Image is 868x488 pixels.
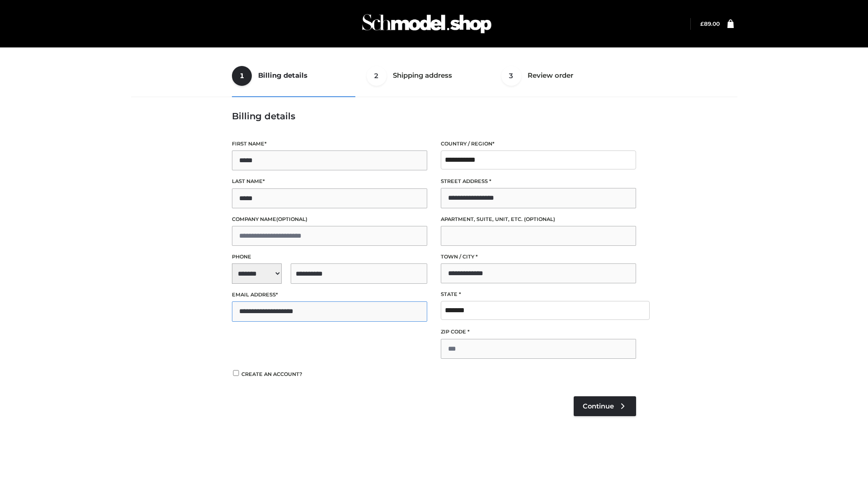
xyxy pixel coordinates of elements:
label: Phone [232,253,427,261]
input: Create an account? [232,370,240,376]
label: Last name [232,177,427,186]
span: (optional) [276,216,307,222]
span: £ [700,20,704,27]
label: First name [232,140,427,148]
span: (optional) [524,216,555,222]
label: Email address [232,291,427,299]
label: Country / Region [441,140,636,148]
img: Schmodel Admin 964 [359,6,495,42]
span: Create an account? [241,371,302,377]
label: ZIP Code [441,328,636,336]
label: State [441,290,636,299]
label: Town / City [441,253,636,261]
bdi: 89.00 [700,20,720,27]
a: £89.00 [700,20,720,27]
label: Company name [232,215,427,224]
a: Continue [574,396,636,416]
h3: Billing details [232,111,636,122]
label: Apartment, suite, unit, etc. [441,215,636,224]
span: Continue [583,402,614,410]
label: Street address [441,177,636,186]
